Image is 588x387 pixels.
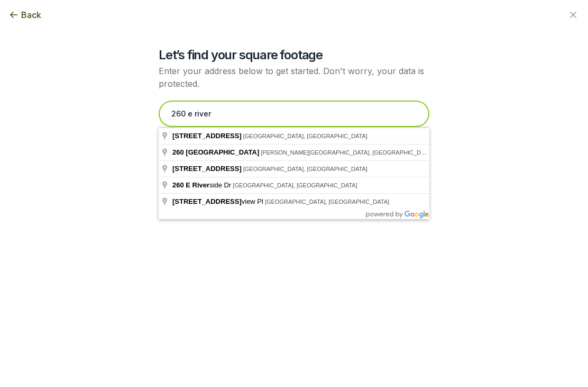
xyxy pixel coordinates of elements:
[172,132,242,140] span: [STREET_ADDRESS]
[159,47,429,64] h2: Let’s find your square footage
[172,181,184,189] span: 260
[172,165,242,173] span: [STREET_ADDRESS]
[261,149,433,156] span: [PERSON_NAME][GEOGRAPHIC_DATA], [GEOGRAPHIC_DATA]
[172,148,184,156] span: 260
[159,65,429,90] p: Enter your address below to get started. Don't worry, your data is protected.
[172,181,233,189] span: side Dr
[243,133,368,139] span: [GEOGRAPHIC_DATA], [GEOGRAPHIC_DATA]
[8,8,41,21] button: Back
[172,197,265,205] span: view Pl
[186,148,259,156] span: [GEOGRAPHIC_DATA]
[265,199,389,205] span: [GEOGRAPHIC_DATA], [GEOGRAPHIC_DATA]
[159,101,429,127] input: Enter your address
[172,197,242,205] span: [STREET_ADDRESS]
[21,8,41,21] span: Back
[186,181,209,189] span: E River
[233,182,357,188] span: [GEOGRAPHIC_DATA], [GEOGRAPHIC_DATA]
[243,166,368,172] span: [GEOGRAPHIC_DATA], [GEOGRAPHIC_DATA]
